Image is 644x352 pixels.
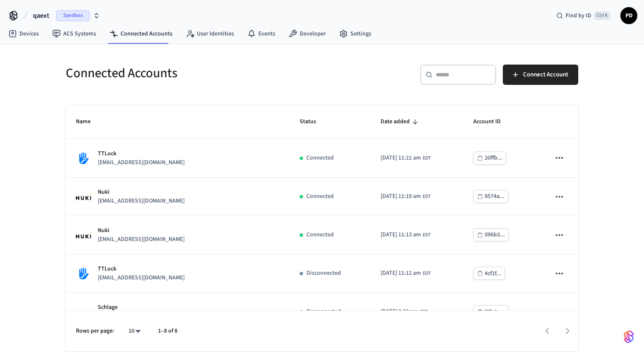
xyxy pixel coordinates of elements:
p: TTLock [98,149,185,158]
div: America/New_York [381,154,431,162]
p: Nuki [98,188,185,197]
img: TTLock Logo, Square [76,151,91,166]
img: Nuki Logo, Square [76,232,91,238]
a: Devices [2,26,46,41]
a: User Identities [179,26,241,41]
p: Disconnected [306,307,341,316]
p: Connected [306,230,334,239]
span: Sandbox [56,10,90,21]
img: Schlage Logo, Square [76,304,91,320]
span: EDT [423,270,431,277]
div: 20ffb... [485,153,502,163]
div: 096b3... [485,230,505,240]
span: EDT [423,231,431,239]
a: Settings [333,26,378,41]
span: Account ID [473,115,512,128]
span: PD [621,8,636,23]
div: 10 [124,325,145,337]
span: EDT [420,308,428,316]
span: Status [300,115,327,128]
p: Rows per page: [76,327,114,336]
span: [DATE] 9:33 am [381,307,418,316]
button: 096b3... [473,228,509,241]
p: TTLock [98,265,185,273]
a: ACS Systems [46,26,103,41]
span: Name [76,115,102,128]
p: Schlage [98,303,226,312]
p: [EMAIL_ADDRESS][DOMAIN_NAME] [98,158,185,167]
p: [EMAIL_ADDRESS][DOMAIN_NAME] [98,273,185,282]
p: Disconnected [306,269,341,278]
p: Connected [306,192,334,201]
button: PD [620,7,637,24]
span: EDT [423,193,431,200]
span: [DATE] 11:13 am [381,230,421,239]
span: [DATE] 11:19 am [381,192,421,201]
a: Connected Accounts [103,26,179,41]
div: 8574a... [485,191,504,202]
div: 77b4a... [485,307,505,317]
span: Ctrl K [594,11,610,20]
div: America/New_York [381,192,431,201]
span: Connect Account [523,69,568,80]
button: Connect Account [503,65,578,85]
button: 20ffb... [473,152,506,165]
p: [EMAIL_ADDRESS][DOMAIN_NAME] [98,235,185,244]
img: TTLock Logo, Square [76,266,91,281]
p: [EMAIL_ADDRESS][DOMAIN_NAME] [98,197,185,206]
span: [DATE] 11:12 am [381,269,421,278]
span: Find by ID [566,11,591,20]
div: America/New_York [381,230,431,239]
a: Events [241,26,282,41]
div: America/New_York [381,269,431,278]
div: Find by IDCtrl K [550,8,617,23]
button: 8574a... [473,190,508,203]
span: Date added [381,115,421,128]
div: 4cf1f... [485,268,501,279]
button: 4cf1f... [473,267,505,280]
a: Developer [282,26,333,41]
button: 77b4a... [473,305,509,318]
h5: Connected Accounts [66,65,317,82]
p: Nuki [98,226,185,235]
span: [DATE] 11:22 am [381,154,421,162]
img: SeamLogoGradient.69752ec5.svg [624,330,634,344]
img: Nuki Logo, Square [76,193,91,200]
p: 1–8 of 8 [158,327,177,336]
span: qaext [33,11,49,21]
div: America/New_York [381,307,428,316]
p: Connected [306,154,334,162]
span: EDT [423,154,431,162]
